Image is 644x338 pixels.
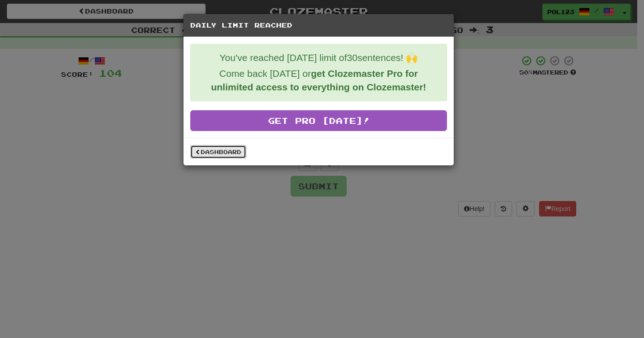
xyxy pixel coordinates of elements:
[190,21,447,30] h5: Daily Limit Reached
[190,145,246,159] a: Dashboard
[211,68,426,92] strong: get Clozemaster Pro for unlimited access to everything on Clozemaster!
[190,110,447,131] a: Get Pro [DATE]!
[197,51,440,65] p: You've reached [DATE] limit of 30 sentences! 🙌
[197,67,440,94] p: Come back [DATE] or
